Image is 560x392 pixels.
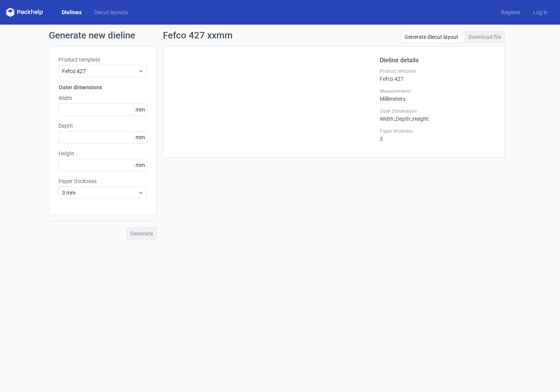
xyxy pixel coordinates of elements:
[88,8,134,16] a: Diecut layouts
[380,68,495,82] div: Fefco 427
[59,56,147,63] label: Product template
[495,8,527,16] a: Register
[380,88,495,102] div: Millimeters
[59,83,147,91] h3: Outer dimensions
[59,177,147,185] label: Paper thickness
[59,94,147,102] label: Width
[411,116,429,122] span: , Height :
[62,189,138,197] span: 3 mm
[380,108,495,114] label: Outer Dimensions
[133,104,147,115] span: mm
[133,159,147,171] span: mm
[401,31,462,43] a: Generate diecut layout
[380,56,495,65] h2: Dieline details
[380,88,495,94] label: Measurements
[55,8,88,16] a: Dielines
[49,31,511,40] h1: Generate new dieline
[59,150,147,157] label: Height
[59,122,147,130] label: Depth
[380,128,495,142] div: 3
[380,68,495,74] label: Product template
[527,8,554,16] a: Log in
[62,67,138,75] span: Fefco 427
[163,31,233,40] h1: Fefco 427 xxmm
[133,132,147,143] span: mm
[395,116,411,122] span: , Depth :
[380,128,495,134] label: Paper thickness
[380,116,395,122] span: Width :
